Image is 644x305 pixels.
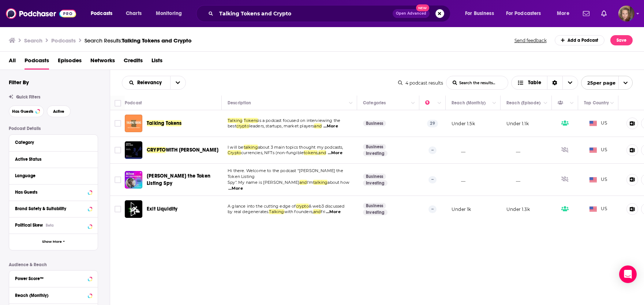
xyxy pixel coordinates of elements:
p: __ [506,176,520,183]
div: Sort Direction [547,76,562,89]
div: Category [15,140,87,145]
span: with founders, [284,209,313,214]
a: Lists [151,55,162,70]
button: open menu [170,76,186,89]
span: I'm [307,180,314,185]
button: Column Actions [541,99,550,108]
span: For Podcasters [506,8,541,19]
button: open menu [86,8,122,19]
a: Add a Podcast [555,35,605,45]
span: Charts [126,8,142,19]
button: Category [15,138,92,147]
a: Networks [90,55,115,70]
img: Podchaser - Follow, Share and Rate Podcasts [6,7,76,21]
a: Show notifications dropdown [580,7,592,20]
span: US [589,120,607,127]
h3: Podcasts [51,37,76,44]
a: All [9,55,16,70]
span: US [589,176,607,183]
span: leaders, startups, market players [249,123,314,129]
div: Active Status [15,157,87,162]
div: Podcast [125,98,142,107]
a: Charts [121,8,146,19]
span: Podcasts [25,55,49,70]
p: __ [452,147,465,153]
span: [PERSON_NAME] the Token Listing Spy [147,173,210,186]
span: Podcasts [91,8,112,19]
button: Active Status [15,155,92,164]
a: TalkingTokens [147,120,181,127]
span: Spy". My name is [PERSON_NAME] [228,180,299,185]
button: Show profile menu [618,5,634,22]
button: Open AdvancedNew [393,9,430,18]
span: Toggle select row [115,176,121,183]
span: Show More [42,240,62,244]
span: Crypto [228,150,241,155]
button: open menu [460,8,503,19]
a: Exit Liquidity [125,200,142,218]
h2: Choose List sort [122,76,186,90]
span: Relevancy [137,80,164,85]
button: Column Actions [409,99,418,108]
span: Toggle select row [115,120,121,127]
span: Monitoring [156,8,182,19]
p: -- [428,205,437,213]
img: CRYPTO WITH VINCE [125,141,142,159]
span: Hi there. Welcome to the podcast "[PERSON_NAME] the Token Listing [228,168,343,179]
span: More [557,8,569,19]
a: Investing [363,150,387,156]
a: Brand Safety & Suitability [15,204,92,213]
div: Top Country [584,98,609,107]
span: and [318,150,326,155]
span: US [589,205,607,213]
button: Has Guests [9,105,44,117]
a: Search Results:Talking Tokens and Crypto [85,37,192,44]
span: ...More [328,150,342,156]
button: Column Actions [568,99,576,108]
img: Talking Tokens [125,115,142,132]
div: Search Results: [85,37,192,44]
p: Audience & Reach [9,262,98,267]
span: , [318,150,318,155]
span: about 3 main topics thought my podcasts, [258,145,343,150]
div: Open Intercom Messenger [619,265,637,283]
button: Column Actions [435,99,444,108]
div: Has Guests [558,98,568,107]
span: best [228,123,236,129]
span: by real degenerates. [228,209,269,214]
button: Send feedback [512,37,549,44]
p: __ [506,147,520,153]
span: Political Skew [15,223,43,228]
span: ...More [323,123,338,129]
a: Credits [124,55,143,70]
p: -- [428,176,437,183]
p: Podcast Details [9,126,98,131]
input: Search podcasts, credits, & more... [216,8,393,19]
span: and [314,123,322,129]
div: Power Score [425,98,435,107]
span: and [313,209,321,214]
span: Active [53,109,64,114]
span: Open Advanced [396,12,426,15]
a: Exit Liquidity [147,205,177,213]
button: Reach (Monthly) [15,290,92,300]
p: Under 1.5k [452,120,475,127]
span: CRYPTO [147,147,166,153]
button: Column Actions [608,99,617,108]
span: Talking [147,120,164,126]
span: Logged in as smcclure267 [618,5,634,22]
span: talking [313,180,327,185]
img: Alice the Token Listing Spy [125,171,142,189]
span: Tokens [166,120,181,126]
div: Categories [363,98,386,107]
span: & web3 discussed [309,204,345,209]
span: For Business [465,8,494,19]
div: Reach (Monthly) [15,293,86,298]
